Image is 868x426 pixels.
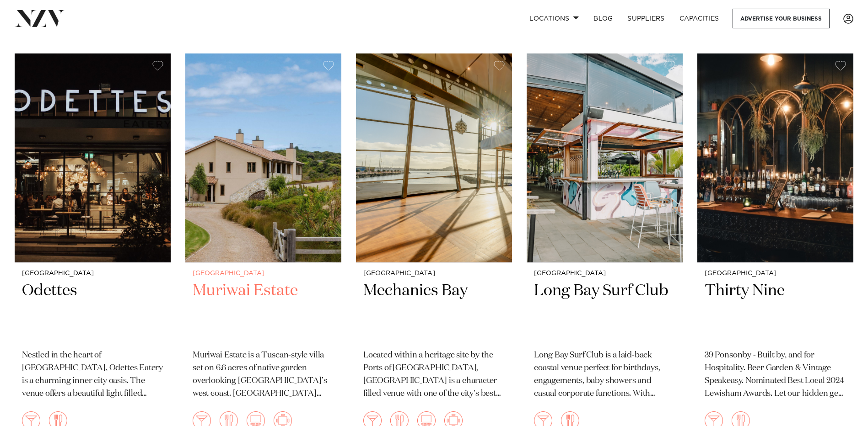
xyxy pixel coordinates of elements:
[733,9,830,28] a: Advertise your business
[534,281,675,342] h2: Long Bay Surf Club
[705,349,846,400] p: 39 Ponsonby - Built by, and for Hospitality. Beer Garden & Vintage Speakeasy. Nominated Best Loca...
[363,349,505,400] p: Located within a heritage site by the Ports of [GEOGRAPHIC_DATA], [GEOGRAPHIC_DATA] is a characte...
[363,270,505,277] small: [GEOGRAPHIC_DATA]
[22,349,163,400] p: Nestled in the heart of [GEOGRAPHIC_DATA], Odettes Eatery is a charming inner city oasis. The ven...
[672,9,727,28] a: Capacities
[15,10,65,27] img: nzv-logo.png
[522,9,586,28] a: Locations
[193,281,334,342] h2: Muriwai Estate
[534,270,675,277] small: [GEOGRAPHIC_DATA]
[193,270,334,277] small: [GEOGRAPHIC_DATA]
[534,349,675,400] p: Long Bay Surf Club is a laid-back coastal venue perfect for birthdays, engagements, baby showers ...
[705,281,846,342] h2: Thirty Nine
[620,9,672,28] a: SUPPLIERS
[363,281,505,342] h2: Mechanics Bay
[705,270,846,277] small: [GEOGRAPHIC_DATA]
[586,9,620,28] a: BLOG
[22,281,163,342] h2: Odettes
[193,349,334,400] p: Muriwai Estate is a Tuscan-style villa set on 6.6 acres of native garden overlooking [GEOGRAPHIC_...
[22,270,163,277] small: [GEOGRAPHIC_DATA]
